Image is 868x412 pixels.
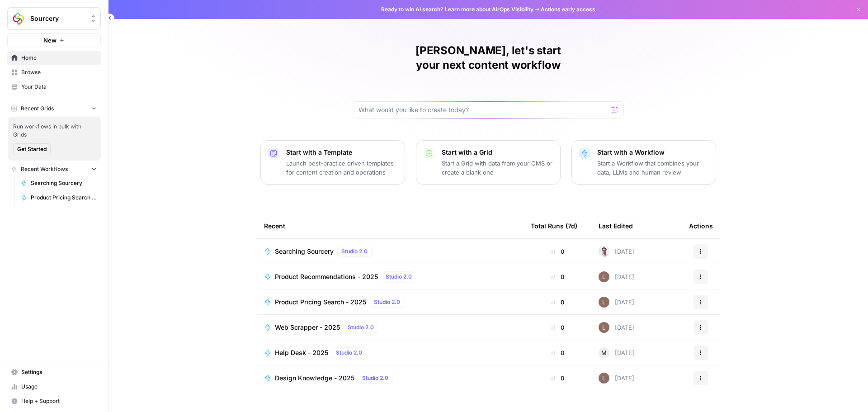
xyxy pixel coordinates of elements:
[599,271,634,282] div: [DATE]
[599,297,609,308] img: muu6utue8gv7desilo8ikjhuo4fq
[359,105,607,114] input: What would you like to create today?
[597,148,708,157] p: Start with a Workflow
[353,43,624,72] h1: [PERSON_NAME], let's start your next content workflow
[571,140,716,185] button: Start with a WorkflowStart a Workflow that combines your data, LLMs and human review
[348,323,374,331] span: Studio 2.0
[7,379,101,394] a: Usage
[275,374,354,383] span: Design Knowledge - 2025
[416,140,561,185] button: Start with a GridStart a Grid with data from your CMS or create a blank one
[275,323,340,332] span: Web Scrapper - 2025
[13,123,95,139] span: Run workflows in bulk with Grids
[599,246,609,257] img: tsy0nqsrwk6cqwc9o50owut2ti0l
[599,373,609,384] img: muu6utue8gv7desilo8ikjhuo4fq
[21,83,97,91] span: Your Data
[531,323,584,332] div: 0
[21,397,97,405] span: Help + Support
[531,213,577,238] div: Total Runs (7d)
[374,298,400,306] span: Studio 2.0
[17,145,47,153] span: Get Started
[599,373,634,384] div: [DATE]
[7,394,101,408] button: Help + Support
[264,246,516,257] a: Searching SourceryStudio 2.0
[7,162,101,176] button: Recent Workflows
[7,65,101,80] a: Browse
[442,148,553,157] p: Start with a Grid
[362,374,388,382] span: Studio 2.0
[381,5,533,14] span: Ready to win AI search? about AirOps Visibility
[336,349,362,357] span: Studio 2.0
[7,7,101,30] button: Workspace: Sourcery
[264,297,516,308] a: Product Pricing Search - 2025Studio 2.0
[264,271,516,282] a: Product Recommendations - 2025Studio 2.0
[601,348,607,357] span: M
[599,271,609,282] img: muu6utue8gv7desilo8ikjhuo4fq
[531,348,584,357] div: 0
[264,347,516,358] a: Help Desk - 2025Studio 2.0
[260,140,405,185] button: Start with a TemplateLaunch best-practice driven templates for content creation and operations
[275,272,378,281] span: Product Recommendations - 2025
[264,373,516,384] a: Design Knowledge - 2025Studio 2.0
[21,54,97,62] span: Home
[7,102,101,115] button: Recent Grids
[21,383,97,391] span: Usage
[531,247,584,256] div: 0
[10,10,27,27] img: Sourcery Logo
[531,374,584,383] div: 0
[31,194,97,202] span: Product Pricing Search - 2025
[264,213,516,238] div: Recent
[531,272,584,281] div: 0
[17,190,101,205] a: Product Pricing Search - 2025
[43,36,57,45] span: New
[599,322,609,333] img: muu6utue8gv7desilo8ikjhuo4fq
[599,213,633,238] div: Last Edited
[386,273,412,281] span: Studio 2.0
[17,176,101,190] a: Searching Sourcery
[445,6,475,13] a: Learn more
[7,51,101,65] a: Home
[21,165,68,173] span: Recent Workflows
[13,143,51,155] button: Get Started
[275,298,366,307] span: Product Pricing Search - 2025
[286,148,397,157] p: Start with a Template
[275,348,328,357] span: Help Desk - 2025
[599,246,634,257] div: [DATE]
[7,33,101,47] button: New
[599,322,634,333] div: [DATE]
[689,213,713,238] div: Actions
[31,179,97,187] span: Searching Sourcery
[597,159,708,177] p: Start a Workflow that combines your data, LLMs and human review
[286,159,397,177] p: Launch best-practice driven templates for content creation and operations
[21,368,97,376] span: Settings
[30,14,85,23] span: Sourcery
[7,365,101,379] a: Settings
[599,347,634,358] div: [DATE]
[21,68,97,76] span: Browse
[541,5,595,14] span: Actions early access
[531,298,584,307] div: 0
[264,322,516,333] a: Web Scrapper - 2025Studio 2.0
[442,159,553,177] p: Start a Grid with data from your CMS or create a blank one
[599,297,634,308] div: [DATE]
[341,247,368,256] span: Studio 2.0
[7,80,101,94] a: Your Data
[21,104,54,113] span: Recent Grids
[275,247,334,256] span: Searching Sourcery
